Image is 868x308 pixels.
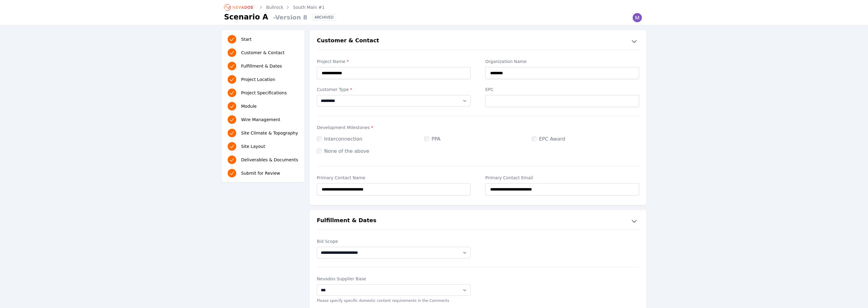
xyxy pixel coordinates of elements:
[317,36,379,46] h2: Customer & Contact
[632,13,642,23] img: Madeline Koldos
[485,86,639,93] label: EPC
[241,103,257,109] span: Module
[241,36,251,42] span: Start
[317,86,471,93] label: Customer Type
[241,76,275,82] span: Project Location
[241,157,298,163] span: Deliverables & Documents
[532,136,537,141] input: EPC Award
[317,175,471,181] label: Primary Contact Name
[309,216,646,226] button: Fulfillment & Dates
[241,130,298,136] span: Site Climate & Topography
[309,36,646,46] button: Customer & Contact
[224,12,268,22] h1: Scenario A
[241,90,287,96] span: Project Specifications
[317,148,369,154] label: None of the above
[317,136,322,141] input: Interconnection
[228,34,298,179] nav: Progress
[532,136,565,142] label: EPC Award
[317,238,471,244] label: Bid Scope
[241,170,280,176] span: Submit for Review
[424,136,429,141] input: PPA
[317,298,471,303] p: Please specify specific domestic content requirements in the Comments
[317,149,322,153] input: None of the above
[241,63,282,69] span: Fulfillment & Dates
[241,50,284,56] span: Customer & Contact
[271,13,307,22] span: - Version 8
[485,58,639,65] label: Organization Name
[317,58,471,65] label: Project Name
[485,175,639,181] label: Primary Contact Email
[317,276,471,282] label: Nevados Supplier Base
[317,124,639,131] label: Development Milestones
[224,2,325,12] nav: Breadcrumb
[241,117,280,123] span: Wire Management
[312,14,336,21] div: ARCHIVED
[424,136,440,142] label: PPA
[266,4,283,10] a: Bullrock
[293,4,325,10] a: South Main #1
[317,136,362,142] label: Interconnection
[241,143,265,149] span: Site Layout
[317,216,376,226] h2: Fulfillment & Dates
